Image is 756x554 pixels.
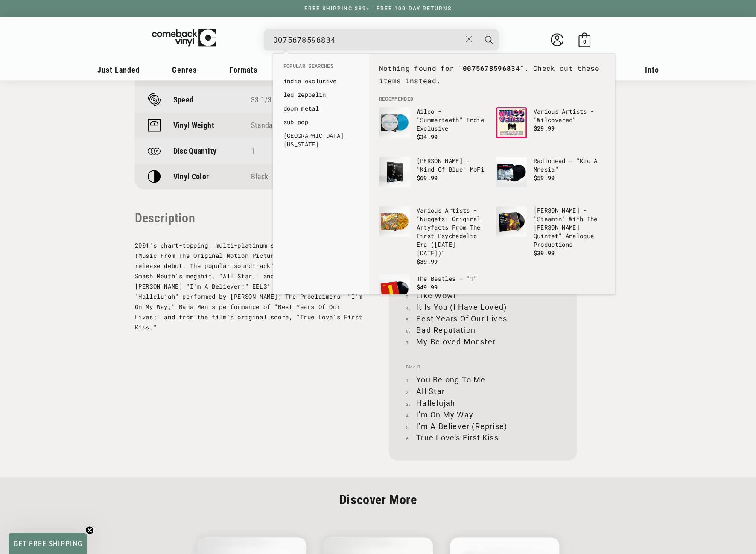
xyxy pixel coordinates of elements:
[279,88,363,102] li: no_result_suggestions: led zeppelin
[279,74,363,88] li: no_result_suggestions: indie exclusive
[283,90,359,99] a: led zeppelin
[534,124,555,132] span: $29.99
[273,54,369,155] div: Popular Searches
[417,133,438,141] span: $34.99
[417,283,438,291] span: $49.99
[279,115,363,129] li: no_result_suggestions: sub pop
[375,152,492,202] li: no_result_products: Miles Davis - "Kind Of Blue" MoFi
[135,210,368,225] p: Description
[645,65,659,74] span: Info
[379,157,410,187] img: Miles Davis - "Kind Of Blue" MoFi
[279,102,363,115] li: no_result_suggestions: doom metal
[173,172,209,181] p: Vinyl Color
[534,157,604,174] p: Radiohead - "Kid A Mnesia"
[417,157,487,174] p: [PERSON_NAME] - "Kind Of Blue" MoFi
[283,131,359,149] a: [GEOGRAPHIC_DATA][US_STATE]
[496,157,527,187] img: Radiohead - "Kid A Mnesia"
[251,121,315,130] a: Standard (120-150g)
[534,174,555,182] span: $59.99
[406,301,560,313] li: It Is You (I Have Loved)
[492,152,609,202] li: no_result_products: Radiohead - "Kid A Mnesia"
[496,206,527,237] img: Miles Davis - "Steamin' With The Miles Davis Quintet" Analogue Productions
[496,206,604,257] a: Miles Davis - "Steamin' With The Miles Davis Quintet" Analogue Productions [PERSON_NAME] - "Steam...
[379,107,487,148] a: Wilco - "Summerteeth" Indie Exclusive Wilco - "Summerteeth" Indie Exclusive $34.99
[85,526,94,534] button: Close teaser
[97,65,140,74] span: Just Landed
[379,157,487,198] a: Miles Davis - "Kind Of Blue" MoFi [PERSON_NAME] - "Kind Of Blue" MoFi $69.99
[406,336,560,347] li: My Beloved Monster
[251,95,288,104] a: 33 1/3 RPM
[279,62,363,74] li: Popular Searches
[296,6,460,12] a: FREE SHIPPING $89+ | FREE 100-DAY RETURNS
[379,274,410,305] img: The Beatles - "1"
[461,30,477,49] button: Close
[583,38,586,45] span: 0
[492,202,609,262] li: no_result_products: Miles Davis - "Steamin' With The Miles Davis Quintet" Analogue Productions
[492,103,609,152] li: no_result_products: Various Artists - "Wilcovered"
[375,103,492,152] li: no_result_products: Wilco - "Summerteeth" Indie Exclusive
[375,202,492,270] li: no_result_products: Various Artists - "Nuggets: Original Artyfacts From The First Psychedelic Era...
[379,62,604,87] p: Nothing found for " ". Check out these items instead.
[9,533,87,554] div: GET FREE SHIPPINGClose teaser
[264,29,499,50] div: Search
[172,65,197,74] span: Genres
[273,31,461,49] input: When autocomplete results are available use up and down arrows to review and enter to select
[379,206,487,266] a: Various Artists - "Nuggets: Original Artyfacts From The First Psychedelic Era (1965-1968)" Variou...
[283,77,359,85] a: indie exclusive
[251,172,268,181] span: Black
[534,249,555,257] span: $39.99
[369,54,615,294] div: Recommended
[534,107,604,124] p: Various Artists - "Wilcovered"
[173,121,214,130] p: Vinyl Weight
[406,408,560,420] li: I'm On My Way
[406,420,560,432] li: I'm A Believer (Reprise)
[406,290,560,301] li: Like Wow!
[279,129,363,151] li: no_result_suggestions: hotel california
[417,257,438,265] span: $39.99
[463,64,520,73] strong: 0075678596834
[283,118,359,126] a: sub pop
[478,29,499,50] button: Search
[379,107,410,138] img: Wilco - "Summerteeth" Indie Exclusive
[406,313,560,324] li: Best Years Of Our Lives
[379,274,487,315] a: The Beatles - "1" The Beatles - "1" $49.99
[379,206,410,237] img: Various Artists - "Nuggets: Original Artyfacts From The First Psychedelic Era (1965-1968)"
[283,104,359,113] a: doom metal
[375,270,492,320] li: no_result_products: The Beatles - "1"
[406,324,560,336] li: Bad Reputation
[375,62,609,96] div: No Results
[496,107,604,148] a: Various Artists - "Wilcovered" Various Artists - "Wilcovered" $29.99
[406,364,560,370] span: Side B
[417,274,487,283] p: The Beatles - "1"
[173,95,194,104] p: Speed
[406,397,560,408] li: Hallelujah
[496,107,527,138] img: Various Artists - "Wilcovered"
[13,539,83,548] span: GET FREE SHIPPING
[417,206,487,257] p: Various Artists - "Nuggets: Original Artyfacts From The First Psychedelic Era ([DATE]-[DATE])"
[406,385,560,397] li: All Star
[229,65,257,74] span: Formats
[135,241,362,331] span: 2001's chart-topping, multi-platinum soundtrack album, Shrek (Music From The Original Motion Pict...
[417,107,487,133] p: Wilco - "Summerteeth" Indie Exclusive
[496,157,604,198] a: Radiohead - "Kid A Mnesia" Radiohead - "Kid A Mnesia" $59.99
[534,206,604,249] p: [PERSON_NAME] - "Steamin' With The [PERSON_NAME] Quintet" Analogue Productions
[417,174,438,182] span: $69.99
[251,146,255,155] span: 1
[173,146,217,155] p: Disc Quantity
[375,95,609,103] li: Recommended
[406,374,560,385] li: You Belong To Me
[406,432,560,443] li: True Love's First Kiss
